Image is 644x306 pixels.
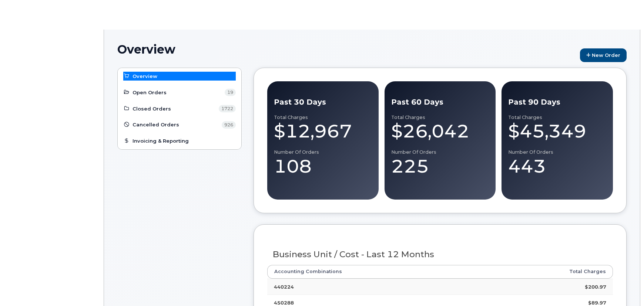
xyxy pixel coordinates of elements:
a: Open Orders 19 [123,88,236,97]
span: Invoicing & Reporting [133,137,189,144]
a: Cancelled Orders 926 [123,120,236,129]
strong: $89.97 [588,300,606,306]
span: 19 [225,89,236,96]
div: Past 30 Days [274,97,372,108]
div: Number of Orders [274,149,372,155]
span: Closed Orders [133,105,171,112]
span: Overview [133,73,157,80]
div: Number of Orders [391,149,489,155]
h1: Overview [117,43,576,56]
span: 926 [222,121,236,129]
div: Past 60 Days [391,97,489,108]
div: Total Charges [274,115,372,120]
a: Closed Orders 1722 [123,104,236,113]
div: $45,349 [508,120,606,142]
strong: $200.97 [585,284,606,290]
div: 108 [274,155,372,177]
div: $12,967 [274,120,372,142]
div: Past 90 Days [508,97,606,108]
strong: 450288 [274,300,294,306]
a: Invoicing & Reporting [123,137,236,146]
th: Accounting Combinations [267,265,481,278]
span: 1722 [219,105,236,112]
h3: Business Unit / Cost - Last 12 Months [273,250,607,259]
div: Number of Orders [508,149,606,155]
span: Open Orders [133,89,167,96]
a: New Order [580,48,627,62]
th: Total Charges [481,265,613,278]
div: 443 [508,155,606,177]
strong: 440224 [274,284,294,290]
div: 225 [391,155,489,177]
div: $26,042 [391,120,489,142]
div: Total Charges [391,115,489,120]
div: Total Charges [508,115,606,120]
span: Cancelled Orders [133,121,179,128]
a: Overview [123,72,236,81]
